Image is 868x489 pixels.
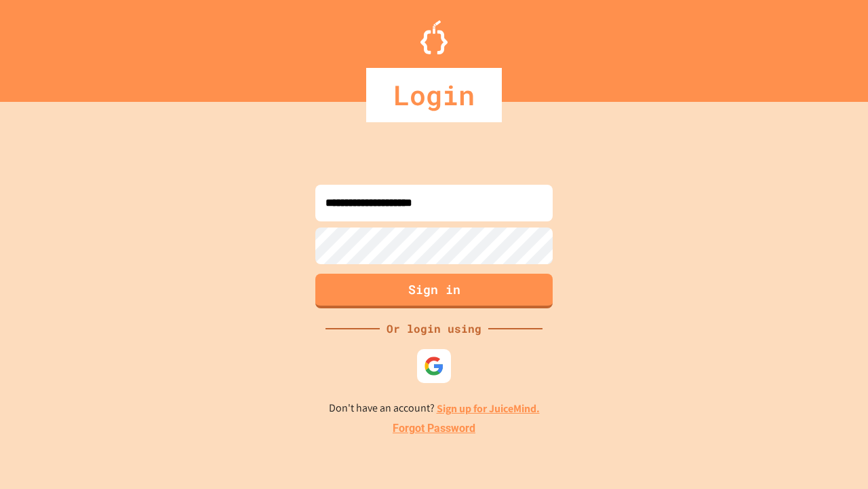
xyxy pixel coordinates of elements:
a: Sign up for JuiceMind. [437,401,540,416]
img: Logo.svg [420,20,448,54]
p: Don't have an account? [329,400,540,417]
div: Login [366,68,502,122]
div: Or login using [380,321,488,337]
a: Forgot Password [393,420,475,437]
button: Sign in [315,274,553,308]
img: google-icon.svg [424,356,444,376]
